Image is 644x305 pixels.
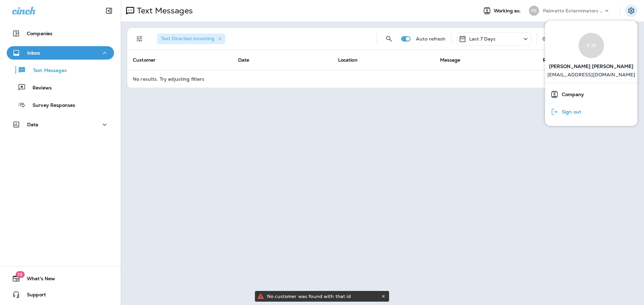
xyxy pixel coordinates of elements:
span: Company [558,92,584,97]
span: Text Direction : Incoming [161,35,214,42]
div: Text Direction:Incoming [157,33,225,44]
button: 19What's New [7,272,114,285]
button: Collapse Sidebar [100,4,118,17]
button: Filters [133,32,146,46]
button: Survey Responses [7,98,114,112]
span: Replied [543,57,560,63]
p: Auto refresh [416,36,446,42]
span: What's New [20,276,55,284]
button: Sign out [545,103,637,121]
p: Palmetto Exterminators LLC [543,8,603,13]
button: Companies [7,27,114,40]
span: Sign out [558,109,581,115]
span: 19 [15,271,24,278]
div: K M [579,33,604,58]
span: Customer [133,57,156,63]
span: Date [238,57,250,63]
div: 0 - 0 [542,36,551,42]
span: [PERSON_NAME] [PERSON_NAME] [549,58,634,72]
p: [EMAIL_ADDRESS][DOMAIN_NAME] [547,72,635,83]
p: Inbox [27,50,40,56]
p: Reviews [26,85,52,91]
span: Support [20,292,46,300]
span: Message [440,57,461,63]
button: Support [7,288,114,301]
p: Text Messages [134,6,193,16]
p: Survey Responses [26,102,75,109]
p: Data [27,122,39,127]
div: No customer was found with that id [267,291,380,302]
button: Text Messages [7,63,114,77]
td: No results. Try adjusting filters [127,70,637,88]
a: Company [548,88,635,101]
p: Companies [27,31,52,36]
div: PE [529,6,539,16]
button: Company [545,86,637,103]
span: Location [338,57,358,63]
span: Working as: [494,8,522,14]
button: Settings [625,5,637,17]
a: K M[PERSON_NAME] [PERSON_NAME] [EMAIL_ADDRESS][DOMAIN_NAME] [545,26,637,83]
button: Reviews [7,80,114,94]
button: Search Messages [382,32,396,46]
p: Text Messages [26,68,67,74]
button: Inbox [7,46,114,60]
button: Data [7,118,114,131]
a: Sign out [548,105,635,119]
p: Last 7 Days [469,36,496,42]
